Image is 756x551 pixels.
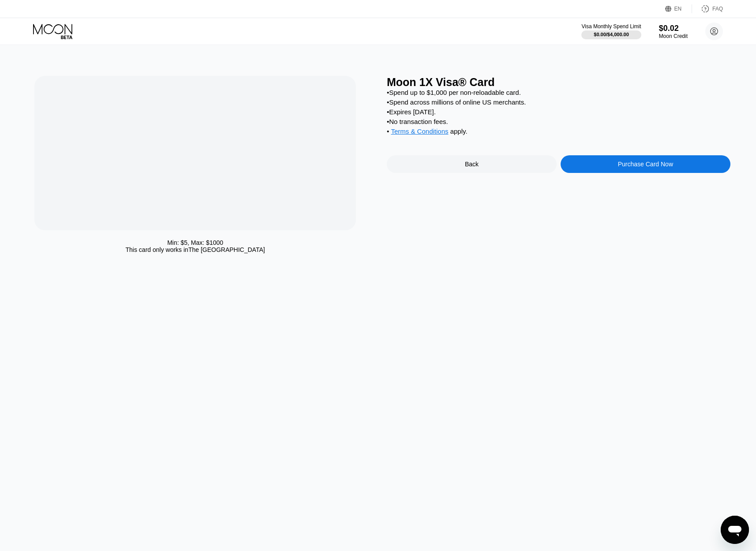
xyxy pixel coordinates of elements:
div: Back [387,155,557,173]
div: • Spend up to $1,000 per non-reloadable card. [387,89,730,96]
div: EN [665,4,692,13]
div: Visa Monthly Spend Limit [581,23,641,30]
div: This card only works in The [GEOGRAPHIC_DATA] [126,246,265,253]
div: Purchase Card Now [618,161,673,168]
div: FAQ [692,4,723,13]
div: Moon 1X Visa® Card [387,76,730,89]
div: Visa Monthly Spend Limit$0.00/$4,000.00 [581,23,641,39]
div: EN [674,6,682,12]
span: Terms & Conditions [391,127,448,135]
div: Purchase Card Now [561,155,730,173]
div: FAQ [712,6,723,12]
div: Moon Credit [659,33,688,39]
iframe: Кнопка запуска окна обмена сообщениями [721,516,749,544]
div: • No transaction fees. [387,118,730,125]
div: • apply . [387,127,730,137]
div: • Expires [DATE]. [387,108,730,116]
div: $0.00 / $4,000.00 [594,32,629,37]
div: Min: $ 5 , Max: $ 1000 [167,239,223,246]
div: Terms & Conditions [391,127,448,137]
div: $0.02Moon Credit [659,24,688,39]
div: $0.02 [659,24,688,33]
div: • Spend across millions of online US merchants. [387,98,730,106]
div: Back [465,161,479,168]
